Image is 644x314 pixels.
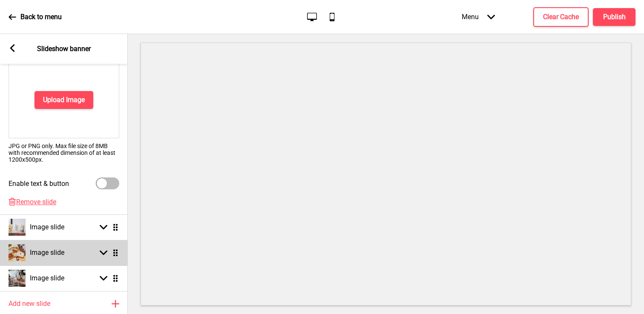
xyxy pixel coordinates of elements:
[453,4,503,29] div: Menu
[34,91,93,109] button: Upload Image
[30,248,64,257] h4: Image slide
[9,180,69,188] label: Enable text & button
[30,274,64,283] h4: Image slide
[43,95,85,105] h4: Upload Image
[603,12,626,22] h4: Publish
[16,198,56,206] span: Remove slide
[20,12,62,22] p: Back to menu
[533,7,589,27] button: Clear Cache
[543,12,579,22] h4: Clear Cache
[593,8,635,26] button: Publish
[9,299,50,308] h4: Add new slide
[30,223,64,232] h4: Image slide
[9,143,119,163] p: JPG or PNG only. Max file size of 8MB with recommended dimension of at least 1200x500px.
[9,6,62,29] a: Back to menu
[37,44,91,54] p: Slideshow banner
